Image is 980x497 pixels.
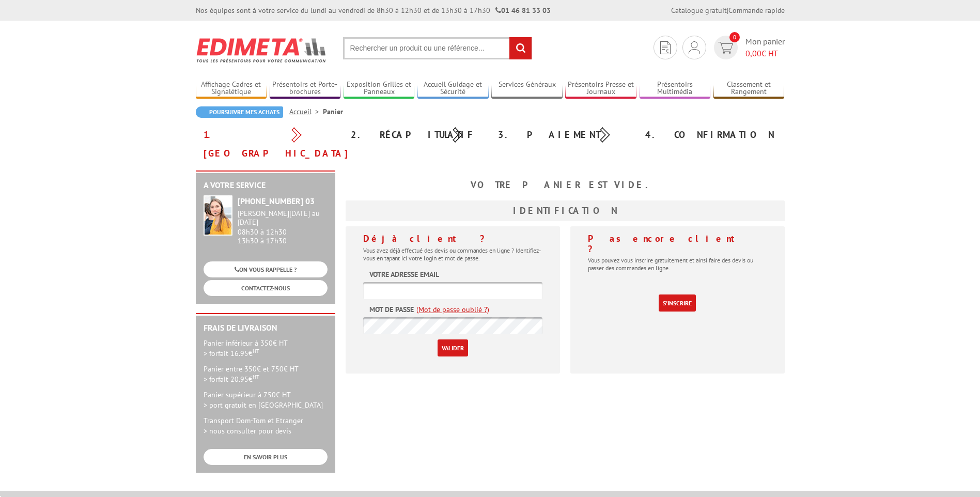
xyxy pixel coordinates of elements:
img: devis rapide [718,42,733,54]
a: ON VOUS RAPPELLE ? [204,261,328,277]
h4: Déjà client ? [363,234,542,244]
p: Transport Dom-Tom et Etranger [204,415,328,436]
a: devis rapide 0 Mon panier 0,00€ HT [711,36,785,59]
img: widget-service.jpg [204,195,232,236]
a: Poursuivre mes achats [196,106,283,118]
span: > forfait 16.95€ [204,349,259,358]
a: Présentoirs Multimédia [640,80,711,97]
a: Présentoirs et Porte-brochures [270,80,341,97]
a: S'inscrire [659,294,696,312]
img: Edimeta [196,31,328,69]
div: 2. Récapitulatif [343,126,490,144]
li: Panier [323,106,343,117]
sup: HT [253,373,259,380]
span: € HT [745,48,785,59]
sup: HT [253,347,259,354]
h2: Frais de Livraison [204,323,328,333]
span: > forfait 20.95€ [204,375,259,384]
h3: Identification [346,200,785,221]
span: 0 [729,32,740,42]
a: Classement et Rangement [713,80,785,97]
a: Catalogue gratuit [671,6,727,15]
a: EN SAVOIR PLUS [204,449,328,465]
strong: 01 46 81 33 03 [495,6,551,15]
div: 08h30 à 12h30 13h30 à 17h30 [238,209,328,245]
div: | [671,5,785,15]
div: 3. Paiement [490,126,637,144]
p: Panier entre 350€ et 750€ HT [204,364,328,384]
input: rechercher [509,37,532,59]
b: Votre panier est vide. [471,179,660,191]
a: Accueil [289,107,323,116]
div: Nos équipes sont à votre service du lundi au vendredi de 8h30 à 12h30 et de 13h30 à 17h30 [196,5,551,15]
p: Vous pouvez vous inscrire gratuitement et ainsi faire des devis ou passer des commandes en ligne. [588,256,767,272]
p: Panier inférieur à 350€ HT [204,338,328,359]
h2: A votre service [204,181,328,190]
span: > port gratuit en [GEOGRAPHIC_DATA] [204,400,323,410]
p: Vous avez déjà effectué des devis ou commandes en ligne ? Identifiez-vous en tapant ici votre log... [363,246,542,262]
h4: Pas encore client ? [588,234,767,254]
img: devis rapide [660,41,671,54]
input: Valider [438,339,468,356]
a: Services Généraux [491,80,563,97]
div: 4. Confirmation [637,126,785,144]
a: CONTACTEZ-NOUS [204,280,328,296]
a: (Mot de passe oublié ?) [416,304,489,315]
p: Panier supérieur à 750€ HT [204,390,328,410]
a: Présentoirs Presse et Journaux [565,80,636,97]
label: Mot de passe [369,304,414,315]
input: Rechercher un produit ou une référence... [343,37,532,59]
span: > nous consulter pour devis [204,426,291,436]
div: [PERSON_NAME][DATE] au [DATE] [238,209,328,227]
img: devis rapide [689,41,700,54]
strong: [PHONE_NUMBER] 03 [238,196,315,206]
a: Exposition Grilles et Panneaux [344,80,415,97]
span: Mon panier [745,36,785,59]
a: Affichage Cadres et Signalétique [196,80,267,97]
a: Accueil Guidage et Sécurité [417,80,489,97]
label: Votre adresse email [369,269,439,279]
span: 0,00 [745,48,761,58]
div: 1. [GEOGRAPHIC_DATA] [196,126,343,163]
a: Commande rapide [728,6,785,15]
